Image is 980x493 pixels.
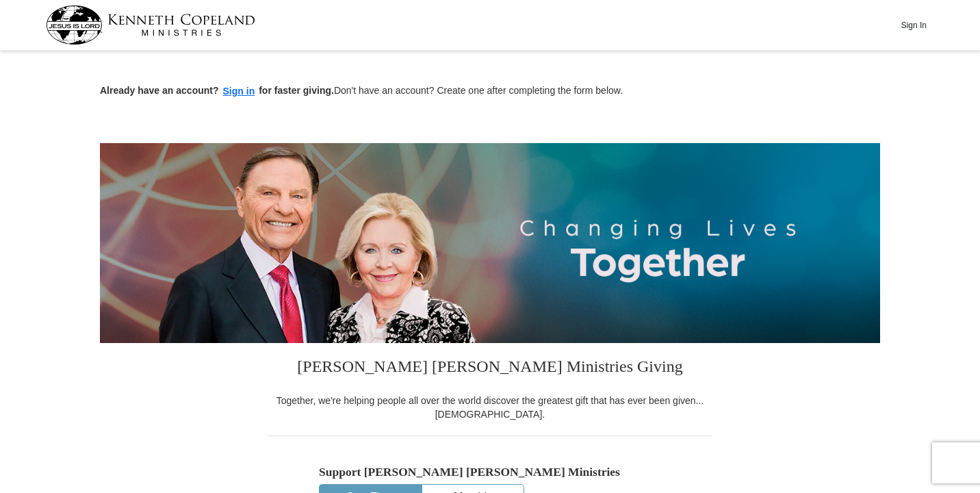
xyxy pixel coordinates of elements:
strong: Already have an account? for faster giving. [100,85,334,96]
p: Don't have an account? Create one after completing the form below. [100,84,880,99]
div: Together, we're helping people all over the world discover the greatest gift that has ever been g... [268,394,712,421]
h3: [PERSON_NAME] [PERSON_NAME] Ministries Giving [268,343,712,394]
button: Sign In [893,14,934,36]
h5: Support [PERSON_NAME] [PERSON_NAME] Ministries [319,465,661,479]
img: kcm-header-logo.svg [46,5,255,45]
button: Sign in [219,84,259,99]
